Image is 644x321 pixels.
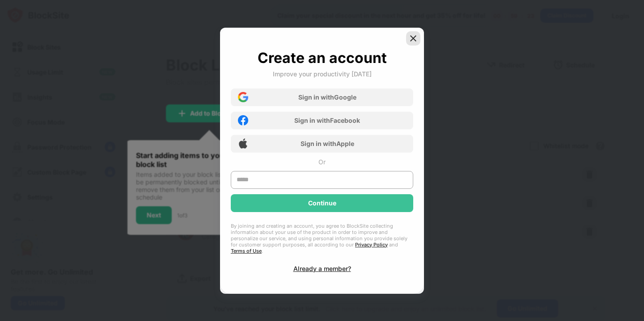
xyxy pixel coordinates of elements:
img: facebook-icon.png [238,115,248,125]
div: Sign in with Apple [301,140,354,147]
div: Create an account [258,49,387,67]
img: google-icon.png [238,92,248,102]
a: Terms of Use [231,248,262,254]
div: By joining and creating an account, you agree to BlockSite collecting information about your use ... [231,223,413,254]
div: Already a member? [293,265,351,272]
div: Sign in with Google [298,93,356,101]
a: Privacy Policy [355,242,388,248]
div: Sign in with Facebook [294,117,360,124]
div: Improve your productivity [DATE] [273,70,372,78]
div: Continue [308,200,336,207]
img: apple-icon.png [238,138,248,149]
div: Or [318,158,326,166]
